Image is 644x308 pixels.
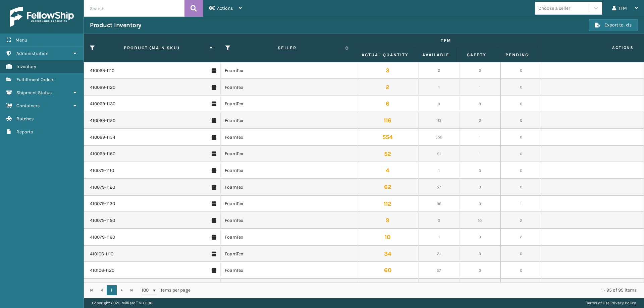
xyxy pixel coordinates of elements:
label: TFM [361,38,531,44]
span: items per page [142,285,191,295]
td: 552 [419,129,460,146]
td: 0 [419,212,460,229]
td: 0 [500,62,541,79]
td: 57 [419,179,460,196]
span: Fulfillment Orders [16,77,54,82]
label: Seller [233,45,342,51]
td: 113 [419,112,460,129]
td: 3 [460,279,500,296]
span: Inventory [16,64,36,69]
td: 1 [419,162,460,179]
td: 62 [357,179,419,196]
td: 57 [419,262,460,279]
td: FoamTex [220,279,357,296]
a: 410069-1150 [90,117,115,124]
td: 1 [419,79,460,96]
a: 410069-1120 [90,84,115,91]
td: 3 [460,246,500,262]
td: FoamTex [220,179,357,196]
td: 51 [419,146,460,163]
td: 3 [460,196,500,212]
a: 410079-1150 [90,217,115,224]
td: FoamTex [220,212,357,229]
a: Privacy Policy [610,301,636,305]
td: 2 [500,229,541,246]
td: FoamTex [220,96,357,112]
a: 1 [107,285,117,295]
td: 2 [357,79,419,96]
td: 52 [357,146,419,163]
td: 1 [460,129,500,146]
td: 10 [357,229,419,246]
span: Shipment Status [16,90,52,96]
td: 554 [357,129,419,146]
td: 0 [500,146,541,163]
td: 1 [419,229,460,246]
td: 0 [500,162,541,179]
td: 2 [500,212,541,229]
span: Menu [15,37,27,43]
h3: Product Inventory [90,21,142,29]
a: Terms of Use [586,301,609,305]
span: Actions [217,5,233,11]
p: Copyright 2023 Milliard™ v 1.0.186 [92,298,152,308]
td: 6 [357,96,419,112]
td: 96 [419,196,460,212]
a: 410079-1130 [90,200,115,207]
td: 9 [357,212,419,229]
img: logo [10,7,74,27]
td: 1 [500,279,541,296]
label: Product (MAIN SKU) [97,45,206,51]
td: 3 [460,62,500,79]
td: 0 [500,79,541,96]
td: 10 [460,212,500,229]
td: 90 [357,279,419,296]
td: 0 [419,96,460,112]
td: 1 [460,146,500,163]
a: 410079-1160 [90,234,115,241]
td: 1 [500,196,541,212]
a: 410069-1160 [90,150,115,157]
span: Actions [540,42,638,53]
td: 8 [460,96,500,112]
span: Administration [16,51,48,56]
td: FoamTex [220,62,357,79]
td: 116 [357,112,419,129]
td: 86 [419,279,460,296]
td: FoamTex [220,146,357,163]
td: 4 [357,162,419,179]
td: 0 [500,129,541,146]
a: 410079-1110 [90,167,114,174]
td: FoamTex [220,246,357,262]
label: Available [422,52,450,58]
td: FoamTex [220,79,357,96]
a: 410069-1130 [90,101,115,107]
td: 112 [357,196,419,212]
td: FoamTex [220,229,357,246]
span: Batches [16,116,34,122]
td: 1 [460,79,500,96]
td: 3 [460,262,500,279]
button: Export to .xls [589,19,638,31]
td: FoamTex [220,129,357,146]
td: 0 [500,246,541,262]
a: 410106-1110 [90,251,113,257]
td: 34 [357,246,419,262]
span: 100 [142,287,152,294]
span: Containers [16,103,40,109]
td: FoamTex [220,196,357,212]
td: 0 [500,262,541,279]
label: Pending [503,52,531,58]
label: Actual Quantity [361,52,410,58]
a: 410106-1120 [90,267,114,274]
td: 0 [500,96,541,112]
a: 410079-1120 [90,184,115,191]
td: FoamTex [220,262,357,279]
td: 0 [419,62,460,79]
a: 410069-1154 [90,134,115,141]
td: 60 [357,262,419,279]
label: Safety [463,52,491,58]
span: Reports [16,129,33,135]
td: 0 [500,112,541,129]
td: FoamTex [220,112,357,129]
